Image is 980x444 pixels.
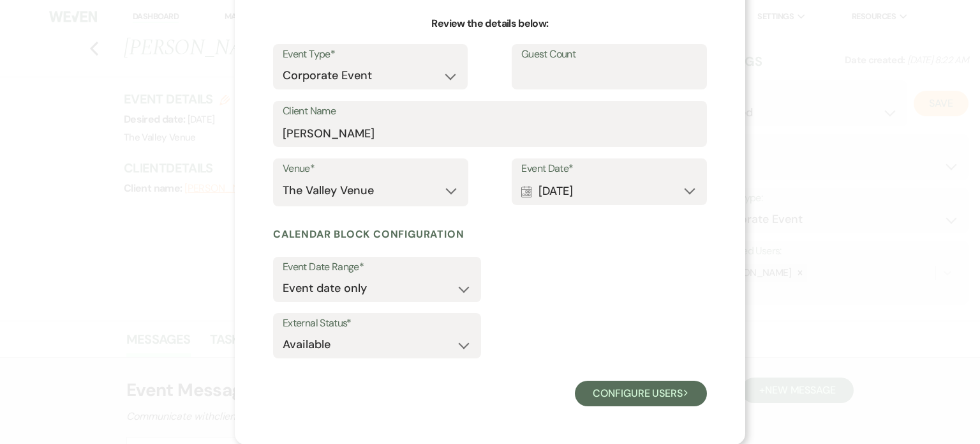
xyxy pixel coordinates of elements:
label: Venue* [283,160,459,178]
label: Event Date Range* [283,258,471,277]
button: [DATE] [521,178,697,204]
h3: Review the details below: [273,17,707,31]
label: External Status* [283,314,471,333]
button: Configure users [575,381,707,406]
label: Client Name [283,102,697,121]
label: Event Type* [283,45,458,64]
h6: Calendar block configuration [273,227,707,241]
label: Event Date* [521,160,697,178]
label: Guest Count [521,45,697,64]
